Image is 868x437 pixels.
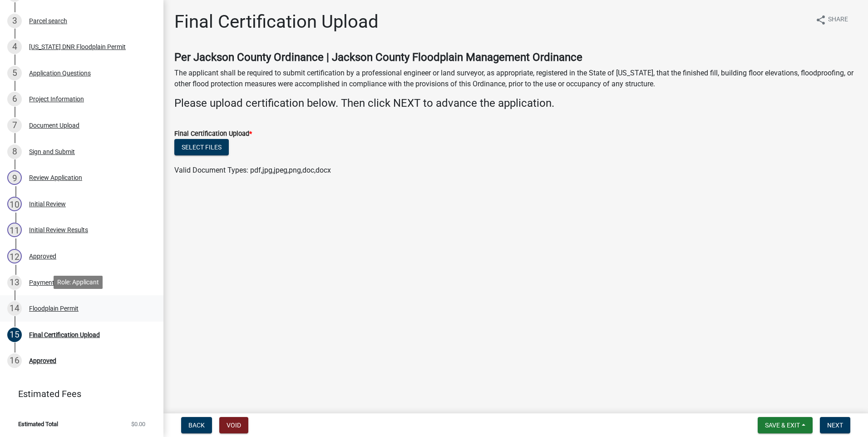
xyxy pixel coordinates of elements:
[174,131,252,137] label: Final Certification Upload
[174,11,379,33] h1: Final Certification Upload
[29,18,67,24] div: Parcel search
[7,40,22,54] div: 4
[7,249,22,263] div: 12
[29,70,91,76] div: Application Questions
[29,332,100,338] div: Final Certification Upload
[181,417,212,433] button: Back
[29,96,84,102] div: Project Information
[29,201,66,207] div: Initial Review
[29,44,126,50] div: [US_STATE] DNR Floodplain Permit
[808,11,855,29] button: shareShare
[29,227,88,233] div: Initial Review Results
[7,118,22,133] div: 7
[29,279,54,286] div: Payment
[7,197,22,211] div: 10
[174,68,857,89] p: The applicant shall be required to submit certification by a professional engineer or land survey...
[820,417,850,433] button: Next
[29,174,82,181] div: Review Application
[7,385,149,403] a: Estimated Fees
[7,353,22,368] div: 16
[29,305,79,312] div: Floodplain Permit
[815,15,826,25] i: share
[7,92,22,106] div: 6
[758,417,813,433] button: Save & Exit
[54,276,103,289] div: Role: Applicant
[174,166,331,174] span: Valid Document Types: pdf,jpg,jpeg,png,doc,docx
[29,358,56,364] div: Approved
[219,417,248,433] button: Void
[131,421,145,427] span: $0.00
[7,223,22,237] div: 11
[7,170,22,185] div: 9
[188,422,205,429] span: Back
[29,149,75,155] div: Sign and Submit
[7,275,22,290] div: 13
[174,139,229,155] button: Select files
[7,328,22,342] div: 15
[827,422,843,429] span: Next
[7,301,22,316] div: 14
[174,97,857,110] h4: Please upload certification below. Then click NEXT to advance the application.
[29,122,79,129] div: Document Upload
[7,66,22,80] div: 5
[828,15,848,25] span: Share
[765,422,800,429] span: Save & Exit
[7,14,22,28] div: 3
[7,144,22,159] div: 8
[174,51,582,64] strong: Per Jackson County Ordinance | Jackson County Floodplain Management Ordinance
[18,421,58,427] span: Estimated Total
[29,253,56,259] div: Approved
